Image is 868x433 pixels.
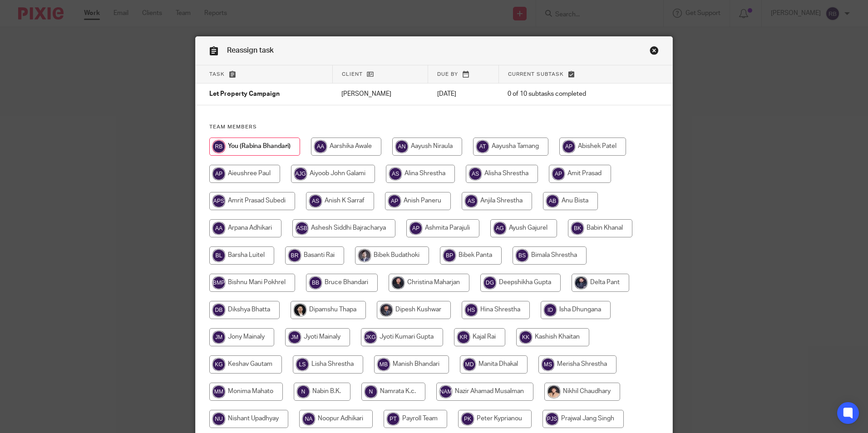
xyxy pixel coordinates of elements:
[209,123,659,131] h4: Team members
[437,89,490,98] p: [DATE]
[498,84,634,105] td: 0 of 10 subtasks completed
[437,72,458,77] span: Due by
[209,91,280,98] span: Let Property Campaign
[508,72,564,77] span: Current subtask
[209,72,225,77] span: Task
[342,72,363,77] span: Client
[650,46,659,58] a: Close this dialog window
[341,89,419,98] p: [PERSON_NAME]
[227,47,274,54] span: Reassign task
